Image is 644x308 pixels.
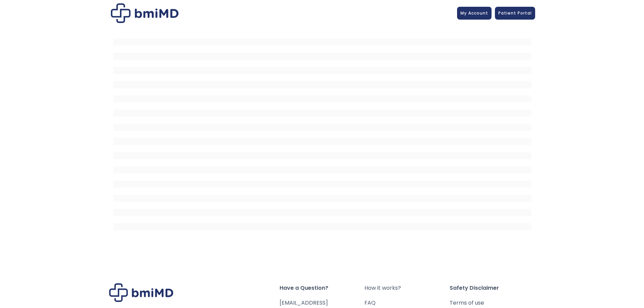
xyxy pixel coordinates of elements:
a: Terms of use [450,298,535,308]
img: Patient Messaging Portal [111,3,178,23]
span: Patient Portal [498,10,532,16]
span: Safety Disclaimer [450,283,535,293]
span: Have a Question? [280,283,365,293]
a: Patient Portal [495,7,535,20]
img: Brand Logo [109,283,173,302]
iframe: MDI Patient Messaging Portal [113,31,531,234]
a: My Account [457,7,492,20]
span: My Account [460,10,488,16]
a: How it works? [364,283,450,293]
a: FAQ [364,298,450,308]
